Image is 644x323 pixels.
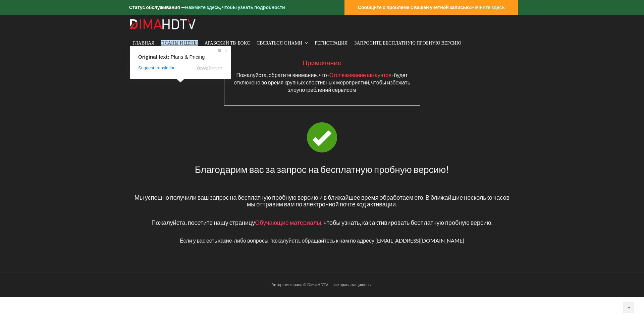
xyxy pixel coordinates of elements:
a: Планы и цены [158,36,201,50]
ya-tr-span: Арабский ТВ-Бокс [205,40,250,46]
ya-tr-span: Регистрация [315,40,347,46]
ya-tr-span: Мы успешно получили ваш запрос на бесплатную пробную версию и в ближайшее время обработаем его. В... [135,194,509,208]
ya-tr-span: Планы и цены [161,40,198,46]
ya-tr-span: будет отключено во время крупных спортивных мероприятий, чтобы избежать злоупотреблений сервисом [234,72,410,93]
ya-tr-span: Благодарим вас за запрос на бесплатную пробную версию! [195,164,449,175]
a: Регистрация [311,36,351,50]
ya-tr-span: Авторские права © Dima HDTV — все права защищены. [271,282,372,287]
img: Дима HDTV [129,19,196,29]
ya-tr-span: Главная [132,40,155,46]
ya-tr-span: Пожалуйста, обратите внимание, что [236,72,327,78]
ya-tr-span: «Отслеживание аккаунтов» [327,72,394,78]
ya-tr-span: Примечание [303,59,341,67]
a: Запросите Бесплатную пробную версию [351,36,465,50]
a: Связаться с нами [253,36,311,50]
ya-tr-span: Статус обслуживания — [129,4,185,10]
a: Наверх [623,302,634,313]
ya-tr-span: Связаться с нами [257,40,302,46]
ya-tr-span: Запросите Бесплатную пробную версию [354,40,461,46]
img: тикать [307,122,337,152]
ya-tr-span: , чтобы узнать, как активировать бесплатную пробную версию. [321,219,493,226]
span: Original text: [138,54,169,60]
ya-tr-span: Сообщите о проблеме с вашей учётной записью: [358,4,471,10]
ya-tr-span: Пожалуйста, посетите нашу страницу [151,219,255,226]
a: Нажмите здесь, чтобы узнать подробности [185,4,285,10]
ya-tr-span: Если у вас есть какие-либо вопросы, пожалуйста, обращайтесь к нам по адресу [EMAIL_ADDRESS][DOMAI... [180,237,464,244]
span: Plans & Pricing [171,54,205,60]
a: Главная [129,36,158,50]
span: Suggest translation [138,65,175,71]
a: Арабский ТВ-Бокс [201,36,253,50]
a: Начните здесь [471,4,505,10]
a: Обучающие материалы [255,219,321,226]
